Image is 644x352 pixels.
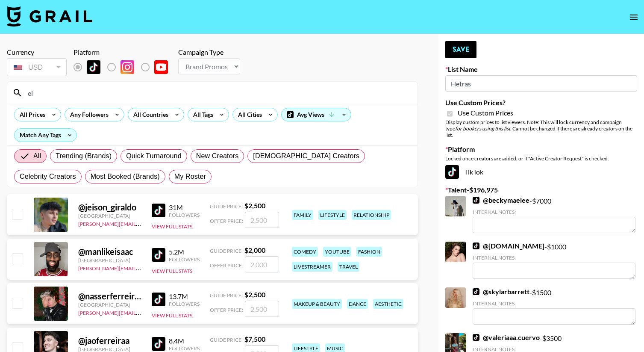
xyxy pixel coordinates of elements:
[445,145,637,154] label: Platform
[233,108,264,121] div: All Cities
[210,262,243,269] span: Offer Price:
[473,334,479,341] img: TikTok
[196,151,239,161] span: New Creators
[152,268,192,274] button: View Full Stats
[210,307,243,313] span: Offer Price:
[169,345,200,352] div: Followers
[87,60,100,74] img: TikTok
[174,172,206,182] span: My Roster
[7,48,67,56] div: Currency
[445,165,459,179] img: TikTok
[356,247,382,257] div: fashion
[210,292,243,299] span: Guide Price:
[318,210,347,220] div: lifestyle
[455,125,510,132] em: for bookers using this list
[78,291,141,302] div: @ nasserferreiroo
[20,172,76,182] span: Celebrity Creators
[292,247,318,257] div: comedy
[473,209,635,215] div: Internal Notes:
[78,202,141,213] div: @ jeison_giraldo
[458,109,513,117] span: Use Custom Prices
[473,243,479,249] img: TikTok
[91,172,160,182] span: Most Booked (Brands)
[244,290,265,299] strong: $ 2,500
[169,292,200,301] div: 13.7M
[373,299,403,309] div: aesthetic
[78,246,141,257] div: @ manlikeisaac
[292,210,313,220] div: family
[169,256,200,263] div: Followers
[473,333,540,342] a: @valeriaaa.cuervo
[78,263,205,272] a: [PERSON_NAME][EMAIL_ADDRESS][DOMAIN_NAME]
[473,242,544,250] a: @[DOMAIN_NAME]
[323,247,351,257] div: youtube
[178,48,240,56] div: Campaign Type
[74,58,175,76] div: List locked to TikTok.
[210,248,243,254] span: Guide Price:
[126,151,182,161] span: Quick Turnaround
[473,254,635,261] div: Internal Notes:
[7,6,92,27] img: Grail Talent
[78,335,141,346] div: @ jaoferreiraa
[65,108,110,121] div: Any Followers
[245,256,279,272] input: 2,000
[169,248,200,256] div: 5.2M
[78,219,205,227] a: [PERSON_NAME][EMAIL_ADDRESS][DOMAIN_NAME]
[244,201,265,210] strong: $ 2,500
[78,213,141,219] div: [GEOGRAPHIC_DATA]
[347,299,368,309] div: dance
[352,210,391,220] div: relationship
[445,119,637,138] div: Display custom prices to list viewers. Note: This will lock currency and campaign type . Cannot b...
[292,262,332,272] div: livestreamer
[169,337,200,345] div: 8.4M
[244,335,265,343] strong: $ 7,500
[169,212,200,218] div: Followers
[152,204,165,217] img: TikTok
[282,108,351,121] div: Avg Views
[473,197,479,204] img: TikTok
[169,203,200,212] div: 31M
[210,218,243,224] span: Offer Price:
[445,98,637,107] label: Use Custom Prices?
[210,203,243,210] span: Guide Price:
[33,151,41,161] span: All
[121,60,134,74] img: Instagram
[23,86,412,100] input: Search by User Name
[78,302,141,308] div: [GEOGRAPHIC_DATA]
[188,108,215,121] div: All Tags
[473,288,479,295] img: TikTok
[445,41,476,58] button: Save
[74,48,175,56] div: Platform
[445,65,637,74] label: List Name
[152,293,165,306] img: TikTok
[473,196,635,233] div: - $ 7000
[253,151,359,161] span: [DEMOGRAPHIC_DATA] Creators
[152,223,192,230] button: View Full Stats
[78,257,141,263] div: [GEOGRAPHIC_DATA]
[154,60,168,74] img: YouTube
[245,212,279,228] input: 2,500
[128,108,170,121] div: All Countries
[473,287,529,296] a: @skylarbarrett
[244,246,265,254] strong: $ 2,000
[473,242,635,279] div: - $ 1000
[625,9,642,26] button: open drawer
[15,129,76,142] div: Match Any Tags
[445,155,637,162] div: Locked once creators are added, or if "Active Creator Request" is checked.
[473,287,635,325] div: - $ 1500
[7,56,67,78] div: Currency is locked to USD
[210,337,243,343] span: Guide Price:
[152,248,165,262] img: TikTok
[473,196,529,204] a: @beckymaelee
[152,312,192,319] button: View Full Stats
[292,299,342,309] div: makeup & beauty
[56,151,112,161] span: Trending (Brands)
[169,301,200,307] div: Followers
[445,165,637,179] div: TikTok
[78,308,205,316] a: [PERSON_NAME][EMAIL_ADDRESS][DOMAIN_NAME]
[9,60,65,75] div: USD
[152,337,165,351] img: TikTok
[245,301,279,317] input: 2,500
[338,262,359,272] div: travel
[15,108,47,121] div: All Prices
